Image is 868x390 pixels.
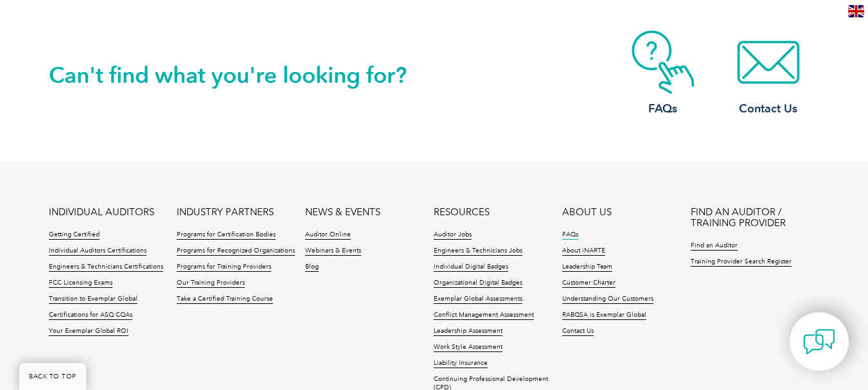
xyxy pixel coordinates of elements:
a: RESOURCES [434,207,490,218]
a: Individual Digital Badges [434,263,508,272]
a: FAQs [562,231,578,240]
a: BACK TO TOP [19,363,86,390]
a: Certifications for ASQ CQAs [49,311,132,320]
a: Work Style Assessment [434,343,502,352]
a: Leadership Team [562,263,612,272]
a: INDUSTRY PARTNERS [177,207,274,218]
img: contact-email.webp [717,30,820,94]
a: Blog [305,263,319,272]
a: NEWS & EVENTS [305,207,380,218]
a: Auditor Jobs [434,231,472,240]
a: Understanding Our Customers [562,295,653,304]
a: Your Exemplar Global ROI [49,327,128,336]
a: Webinars & Events [305,247,361,256]
a: Our Training Providers [177,279,245,288]
a: About iNARTE [562,247,605,256]
a: Customer Charter [562,279,616,288]
a: Find an Auditor [691,242,738,251]
img: contact-chat.png [803,326,835,358]
a: FIND AN AUDITOR / TRAINING PROVIDER [691,207,819,229]
a: Contact Us [717,30,820,117]
a: Training Provider Search Register [691,258,792,267]
a: Programs for Recognized Organizations [177,247,295,256]
a: Engineers & Technicians Jobs [434,247,522,256]
a: Engineers & Technicians Certifications [49,263,163,272]
a: Contact Us [562,327,594,336]
a: Take a Certified Training Course [177,295,273,304]
a: FAQs [612,30,714,117]
h2: Can't find what you're looking for? [49,65,434,85]
a: Conflict Management Assessment [434,311,534,320]
a: INDIVIDUAL AUDITORS [49,207,154,218]
a: Programs for Certification Bodies [177,231,276,240]
a: Liability Insurance [434,359,488,368]
a: Transition to Exemplar Global [49,295,137,304]
a: Exemplar Global Assessments [434,295,522,304]
a: Programs for Training Providers [177,263,271,272]
a: Individual Auditors Certifications [49,247,146,256]
img: contact-faq.webp [612,30,714,94]
a: ABOUT US [562,207,612,218]
a: RABQSA is Exemplar Global [562,311,646,320]
a: Leadership Assessment [434,327,502,336]
h3: Contact Us [717,101,820,117]
a: Organizational Digital Badges [434,279,522,288]
h3: FAQs [612,101,714,117]
a: Getting Certified [49,231,100,240]
a: FCC Licensing Exams [49,279,112,288]
img: en [848,5,864,17]
a: Auditor Online [305,231,351,240]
